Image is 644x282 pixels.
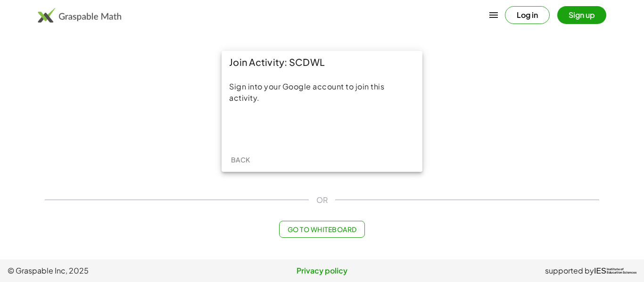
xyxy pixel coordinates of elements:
[222,51,422,73] div: Join Activity: SCDWL
[279,221,364,238] button: Go to Whiteboard
[505,6,550,24] button: Log in
[594,266,606,275] span: IES
[231,155,250,164] span: Back
[594,265,636,276] a: IESInstitute ofEducation Sciences
[274,118,370,138] iframe: Sign in with Google Button
[229,81,415,104] div: Sign into your Google account to join this activity.
[545,265,594,276] span: supported by
[316,194,328,206] span: OR
[225,151,256,168] button: Back
[557,6,606,24] button: Sign up
[8,265,217,276] span: © Graspable Inc, 2025
[607,268,636,274] span: Institute of Education Sciences
[287,225,356,234] span: Go to Whiteboard
[217,265,427,276] a: Privacy policy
